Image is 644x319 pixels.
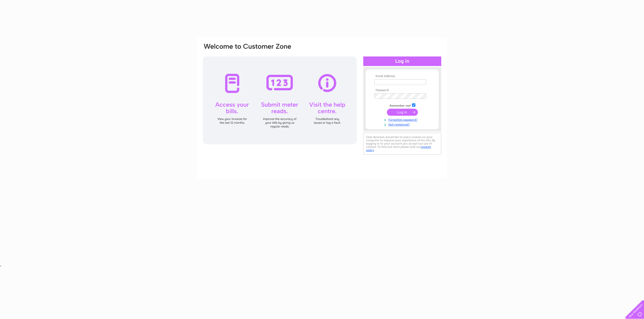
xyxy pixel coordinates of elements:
input: Submit [387,109,418,116]
a: Not registered? [374,122,431,126]
a: cookies policy [366,145,431,152]
td: Remember me? [373,103,431,108]
div: Clear Business would like to place cookies on your computer to improve your experience of the sit... [363,133,441,155]
th: Email Address: [373,75,431,78]
a: Forgotten password? [374,117,431,122]
th: Password: [373,89,431,92]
